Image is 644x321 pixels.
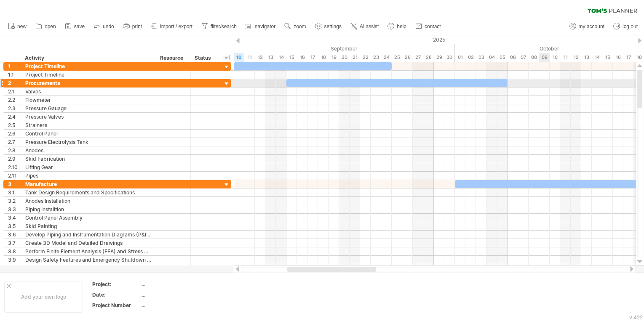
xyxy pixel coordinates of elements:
[318,53,329,62] div: Thursday, 18 September 2025
[8,146,21,154] div: 2.8
[579,24,604,29] span: my account
[140,302,211,309] div: ....
[25,155,152,163] div: Skid Fabrication
[132,24,142,29] span: print
[25,205,152,213] div: Piping Installtion
[282,21,308,32] a: zoom
[25,130,152,138] div: Control Panel
[92,281,139,288] div: Project:
[255,53,265,62] div: Friday, 12 September 2025
[8,155,21,163] div: 2.9
[8,247,21,255] div: 3.8
[8,197,21,205] div: 3.2
[25,54,151,62] div: Activity
[8,138,21,146] div: 2.7
[8,172,21,180] div: 2.11
[623,24,638,29] span: log out
[324,24,342,29] span: settings
[199,21,239,32] a: filter/search
[444,53,455,62] div: Tuesday, 30 September 2025
[313,21,344,32] a: settings
[423,53,434,62] div: Sunday, 28 September 2025
[348,21,381,32] a: AI assist
[397,24,406,29] span: help
[243,21,278,32] a: navigator
[25,96,152,104] div: Flowmeter
[25,88,152,96] div: Valves
[25,264,152,272] div: Develop Control System and Automation Design
[139,44,455,53] div: September 2025
[8,231,21,239] div: 3.6
[571,53,581,62] div: Sunday, 12 October 2025
[121,21,144,32] a: print
[276,53,286,62] div: Sunday, 14 September 2025
[385,21,409,32] a: help
[8,104,21,112] div: 2.3
[25,62,152,70] div: Project Timeline
[476,53,486,62] div: Friday, 3 October 2025
[307,53,318,62] div: Wednesday, 17 September 2025
[8,121,21,129] div: 2.5
[8,222,21,230] div: 3.5
[244,53,255,62] div: Thursday, 11 September 2025
[160,24,192,29] span: import / export
[25,79,152,87] div: Procurements
[74,24,85,29] span: save
[160,54,186,62] div: Resource
[529,53,539,62] div: Wednesday, 8 October 2025
[25,104,152,112] div: Pressure Gauage
[550,53,560,62] div: Friday, 10 October 2025
[602,53,613,62] div: Wednesday, 15 October 2025
[25,113,152,121] div: Pressure Valves
[297,53,307,62] div: Tuesday, 16 September 2025
[8,256,21,264] div: 3.9
[8,62,21,70] div: 1
[8,264,21,272] div: 3.10
[92,302,139,309] div: Project Number
[8,130,21,138] div: 2.6
[25,247,152,255] div: Perform Finite Element Analysis (FEA) and Stress Calculations
[413,53,423,62] div: Saturday, 27 September 2025
[623,53,634,62] div: Friday, 17 October 2025
[360,24,379,29] span: AI assist
[33,21,59,32] a: open
[195,54,213,62] div: Status
[25,172,152,180] div: Pipes
[45,24,56,29] span: open
[8,71,21,79] div: 1.1
[8,239,21,247] div: 3.7
[140,291,211,298] div: ....
[8,188,21,196] div: 3.1
[149,21,195,32] a: import / export
[286,53,297,62] div: Monday, 15 September 2025
[567,21,607,32] a: my account
[8,180,21,188] div: 3
[25,71,152,79] div: Project Timeline
[25,146,152,154] div: Anodes
[613,53,623,62] div: Thursday, 16 October 2025
[560,53,571,62] div: Saturday, 11 October 2025
[140,281,211,288] div: ....
[581,53,592,62] div: Monday, 13 October 2025
[25,197,152,205] div: Anodes Installation
[8,214,21,222] div: 3.4
[413,21,444,32] a: contact
[425,24,441,29] span: contact
[8,163,21,171] div: 2.10
[371,53,381,62] div: Tuesday, 23 September 2025
[25,231,152,239] div: Develop Piping and Instrumentation Diagrams (P&IDs)
[8,88,21,96] div: 2.1
[392,53,402,62] div: Thursday, 25 September 2025
[91,21,117,32] a: undo
[497,53,508,62] div: Sunday, 5 October 2025
[8,96,21,104] div: 2.2
[294,24,306,29] span: zoom
[539,53,550,62] div: Thursday, 9 October 2025
[8,205,21,213] div: 3.3
[92,291,139,298] div: Date:
[592,53,602,62] div: Tuesday, 14 October 2025
[339,53,350,62] div: Saturday, 20 September 2025
[455,53,465,62] div: Wednesday, 1 October 2025
[486,53,497,62] div: Saturday, 4 October 2025
[17,24,27,29] span: new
